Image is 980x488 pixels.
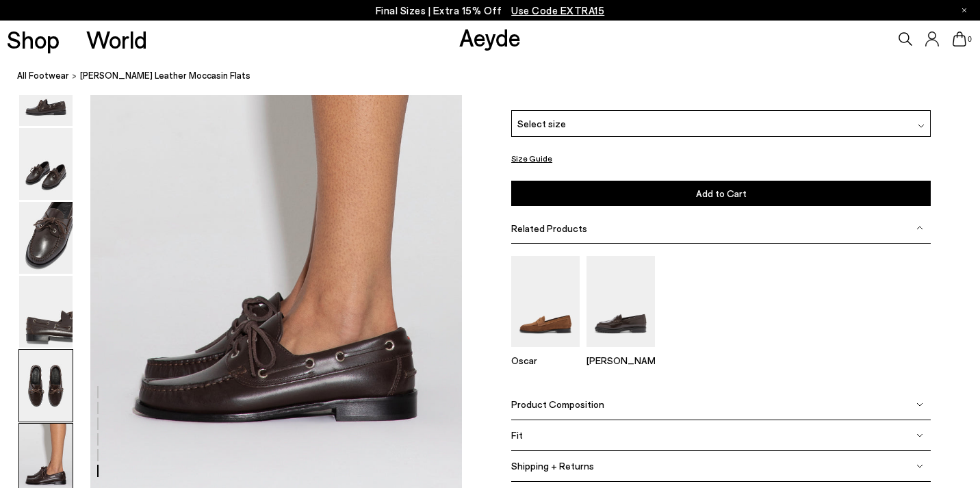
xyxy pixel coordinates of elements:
a: Aeyde [459,23,521,51]
p: Oscar [511,355,580,366]
span: Navigate to /collections/ss25-final-sizes [511,4,604,16]
nav: breadcrumb [17,57,980,95]
img: Harris Leather Moccasin Flats - Image 3 [19,202,73,274]
img: svg%3E [916,432,923,439]
a: Shop [7,27,60,51]
p: Final Sizes | Extra 15% Off [376,2,605,19]
span: 0 [966,36,973,43]
img: Harris Leather Moccasin Flats - Image 2 [19,128,73,200]
img: Harris Leather Moccasin Flats - Image 5 [19,350,73,422]
button: Add to Cart [511,181,931,206]
span: Add to Cart [696,188,747,199]
button: Size Guide [511,151,552,168]
img: svg%3E [918,123,925,129]
img: Harris Leather Moccasin Flats - Image 4 [19,276,73,348]
span: Fit [511,429,523,441]
a: All Footwear [17,68,69,83]
img: svg%3E [916,463,923,470]
span: [PERSON_NAME] Leather Moccasin Flats [80,68,250,83]
a: Oscar Suede Loafers Oscar [511,337,580,366]
span: Shipping + Returns [511,460,594,472]
span: Select size [517,116,566,131]
img: Oscar Suede Loafers [511,256,580,347]
img: Leon Loafers [586,256,655,347]
a: World [86,27,147,51]
a: Leon Loafers [PERSON_NAME] [586,337,655,366]
a: 0 [953,31,966,47]
img: svg%3E [916,224,923,231]
img: svg%3E [916,401,923,408]
p: [PERSON_NAME] [586,355,655,366]
span: Related Products [511,222,587,234]
span: Product Composition [511,398,604,410]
